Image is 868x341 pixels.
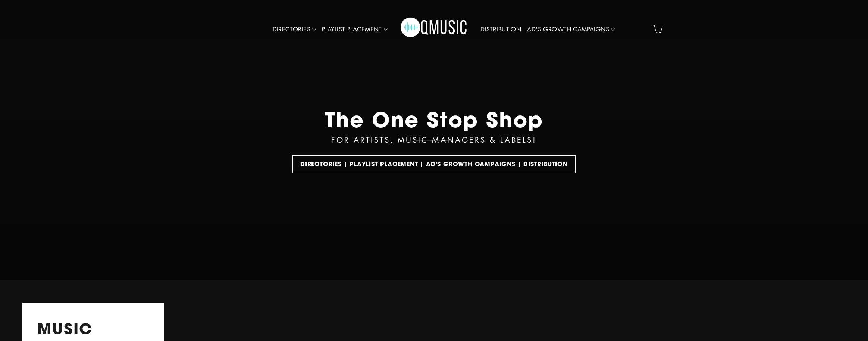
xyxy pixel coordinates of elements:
div: FOR ARTISTS, MUSIC MANAGERS & LABELS! [331,134,536,146]
a: DIRECTORIES | PLAYLIST PLACEMENT | AD'S GROWTH CAMPAIGNS | DISTRIBUTION [292,155,576,173]
img: Q Music Promotions [401,12,468,46]
a: PLAYLIST PLACEMENT [319,21,391,38]
a: DISTRIBUTION [477,21,524,38]
a: DIRECTORIES [270,21,319,38]
div: Primary [247,7,622,51]
div: The One Stop Shop [325,107,544,132]
a: AD'S GROWTH CAMPAIGNS [524,21,618,38]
